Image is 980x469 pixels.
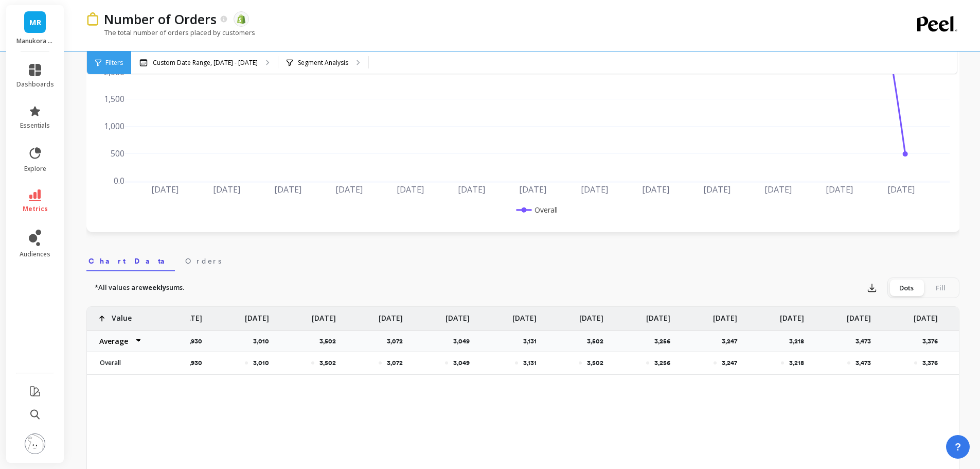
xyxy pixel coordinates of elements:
span: MR [29,16,41,28]
p: 3,502 [319,337,342,345]
p: Number of Orders [104,10,217,28]
p: Value [112,307,132,323]
p: 2,930 [186,337,208,345]
div: Dots [889,280,923,296]
p: 3,256 [654,359,670,367]
p: 3,376 [922,337,944,345]
p: Segment Analysis [298,59,348,67]
p: 3,473 [856,359,871,367]
p: 3,010 [253,359,269,367]
p: 3,010 [253,337,275,345]
p: Manukora Peel report [16,37,54,45]
p: 3,256 [654,337,676,345]
span: Filters [105,59,123,67]
img: profile picture [25,433,45,454]
p: 2,930 [186,359,202,367]
p: 3,247 [722,337,743,345]
span: essentials [20,121,50,130]
p: [DATE] [178,307,202,323]
p: 3,218 [789,359,804,367]
p: 3,502 [587,359,603,367]
p: [DATE] [446,307,470,323]
span: metrics [23,205,48,213]
p: Overall [94,359,184,367]
p: [DATE] [914,307,938,323]
span: audiences [20,250,50,258]
p: 3,247 [722,359,737,367]
img: api.shopify.svg [237,14,246,24]
p: 3,502 [319,359,336,367]
p: 3,049 [453,359,470,367]
p: 3,049 [453,337,476,345]
p: *All values are sums. [95,283,184,293]
div: Fill [923,280,957,296]
p: [DATE] [245,307,269,323]
p: [DATE] [646,307,670,323]
p: 3,376 [922,359,938,367]
p: Custom Date Range, [DATE] - [DATE] [153,59,258,67]
button: ? [946,435,970,459]
p: 3,131 [523,337,543,345]
p: 3,473 [856,337,877,345]
p: [DATE] [312,307,336,323]
strong: weekly [142,283,166,292]
p: 3,072 [387,359,403,367]
p: 3,502 [587,337,610,345]
span: explore [24,165,46,173]
p: 3,218 [789,337,810,345]
nav: Tabs [86,248,959,271]
p: 3,131 [523,359,537,367]
span: Chart Data [88,256,173,266]
p: [DATE] [713,307,737,323]
p: 3,072 [387,337,409,345]
p: [DATE] [847,307,871,323]
p: [DATE] [780,307,804,323]
span: Orders [185,256,221,266]
img: header icon [86,12,99,25]
span: dashboards [16,80,54,89]
p: The total number of orders placed by customers [86,28,255,37]
span: ? [955,440,961,454]
p: [DATE] [512,307,537,323]
p: [DATE] [579,307,603,323]
p: [DATE] [379,307,403,323]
